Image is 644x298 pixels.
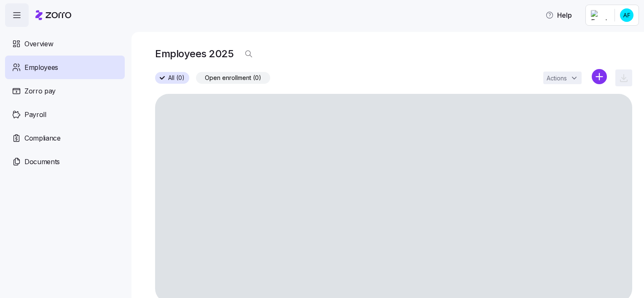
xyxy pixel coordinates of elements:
img: Employer logo [591,10,608,20]
span: Overview [24,39,53,49]
span: Zorro pay [24,86,56,96]
a: Compliance [5,126,125,150]
span: Compliance [24,133,61,144]
svg: add icon [592,69,607,84]
a: Documents [5,150,125,173]
a: Payroll [5,103,125,126]
span: Employees [24,62,58,73]
img: cd529cdcbd5d10ae9f9e980eb8645e58 [620,8,633,22]
span: Documents [24,157,60,167]
h1: Employees 2025 [155,47,233,60]
a: Employees [5,56,125,79]
button: Actions [543,72,582,84]
span: All (0) [168,72,185,83]
span: Help [545,10,572,20]
span: Actions [547,75,567,81]
a: Overview [5,32,125,56]
span: Open enrollment (0) [205,72,261,83]
a: Zorro pay [5,79,125,103]
span: Payroll [24,109,46,120]
button: Help [539,7,579,24]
